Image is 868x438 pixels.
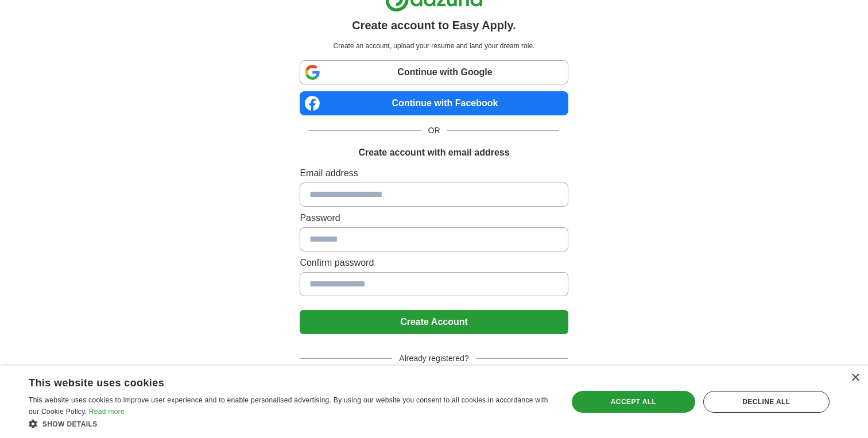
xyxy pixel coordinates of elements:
[42,420,98,428] span: Show details
[352,17,516,34] h1: Create account to Easy Apply.
[300,310,568,334] button: Create Account
[300,166,568,180] label: Email address
[29,396,548,416] span: This website uses cookies to improve user experience and to enable personalised advertising. By u...
[300,256,568,270] label: Confirm password
[302,41,565,51] p: Create an account, upload your resume and land your dream role.
[29,418,552,429] div: Show details
[392,352,475,365] span: Already registered?
[29,373,523,390] div: This website uses cookies
[300,211,568,225] label: Password
[572,391,695,413] div: Accept all
[703,391,830,413] div: Decline all
[421,125,447,137] span: OR
[300,60,568,84] a: Continue with Google
[300,91,568,115] a: Continue with Facebook
[89,408,125,416] a: Read more, opens a new window
[851,374,859,382] div: Close
[358,146,509,160] h1: Create account with email address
